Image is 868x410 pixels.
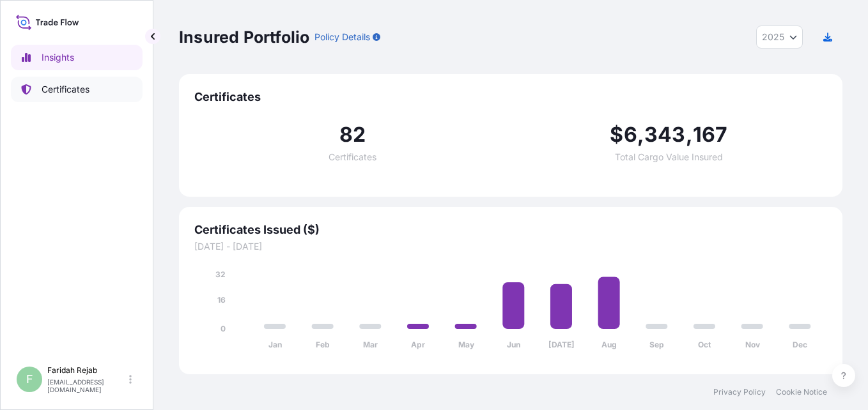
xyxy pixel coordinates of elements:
button: Year Selector [756,26,803,49]
p: Policy Details [314,31,370,43]
tspan: Sep [649,340,664,349]
p: [EMAIL_ADDRESS][DOMAIN_NAME] [47,378,127,393]
span: $ [610,125,623,145]
tspan: Feb [316,340,330,349]
span: Certificates [194,89,827,105]
p: Insights [42,51,74,64]
span: [DATE] - [DATE] [194,240,827,253]
tspan: [DATE] [548,340,575,349]
tspan: Aug [601,340,617,349]
span: 343 [644,125,686,145]
a: Certificates [11,77,143,102]
tspan: Jun [507,340,520,349]
span: , [637,125,644,145]
a: Cookie Notice [776,387,827,397]
tspan: Apr [411,340,425,349]
span: 2025 [762,31,784,43]
tspan: Jan [268,340,282,349]
tspan: Nov [745,340,761,349]
tspan: May [458,340,475,349]
tspan: Oct [698,340,711,349]
a: Privacy Policy [713,387,766,397]
a: Insights [11,45,143,70]
p: Insured Portfolio [179,27,309,47]
tspan: Dec [793,340,807,349]
tspan: 32 [215,270,226,279]
span: , [686,125,693,145]
span: Certificates Issued ($) [194,222,827,238]
span: Total Cargo Value Insured [615,153,723,162]
p: Certificates [42,83,89,96]
span: F [26,373,33,386]
span: 6 [624,125,637,145]
p: Faridah Rejab [47,365,127,376]
tspan: Mar [363,340,378,349]
span: Certificates [329,153,376,162]
tspan: 0 [221,324,226,333]
span: 167 [693,125,728,145]
tspan: 16 [217,295,226,305]
span: 82 [339,125,366,145]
